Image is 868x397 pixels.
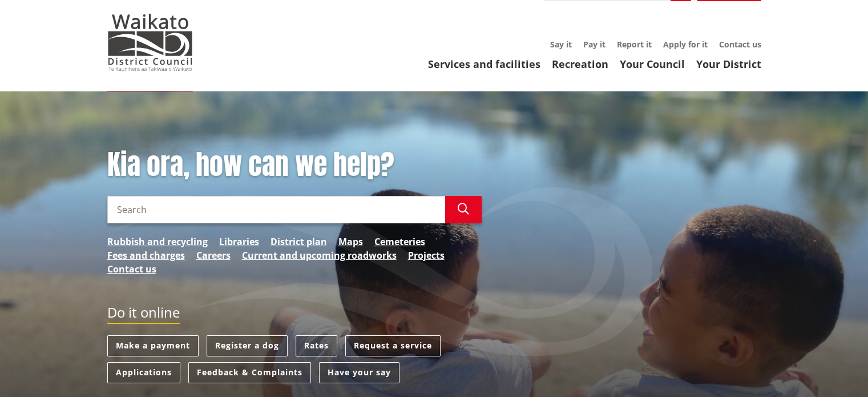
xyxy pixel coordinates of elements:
a: Maps [338,235,363,248]
a: Current and upcoming roadworks [242,248,397,262]
a: Your Council [620,57,685,71]
img: Waikato District Council - Te Kaunihera aa Takiwaa o Waikato [107,14,193,71]
a: Register a dog [207,335,288,356]
a: Rates [296,335,337,356]
a: Apply for it [663,39,708,50]
a: Recreation [552,57,608,71]
a: Libraries [219,235,259,248]
a: Fees and charges [107,248,185,262]
h1: Kia ora, how can we help? [107,149,482,182]
iframe: Messenger Launcher [815,349,857,390]
a: Say it [550,39,572,50]
a: Feedback & Complaints [188,362,311,383]
a: Contact us [107,262,156,276]
h2: Do it online [107,304,180,324]
input: Search input [107,196,445,223]
a: Request a service [345,335,441,356]
a: Applications [107,362,180,383]
a: Make a payment [107,335,199,356]
a: Rubbish and recycling [107,235,208,248]
a: Report it [617,39,652,50]
a: Pay it [583,39,605,50]
a: Services and facilities [428,57,540,71]
a: Projects [408,248,445,262]
a: Have your say [319,362,399,383]
a: Contact us [719,39,761,50]
a: Cemeteries [374,235,425,248]
a: Your District [696,57,761,71]
a: Careers [196,248,231,262]
a: District plan [271,235,327,248]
